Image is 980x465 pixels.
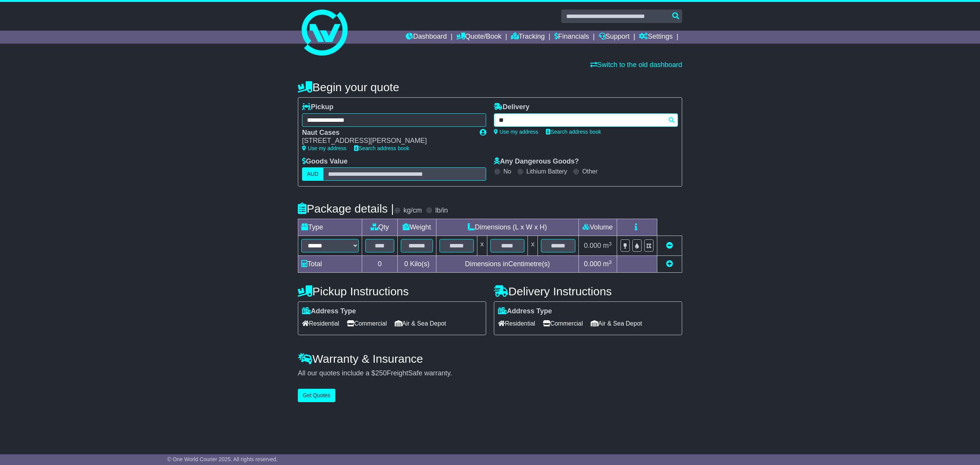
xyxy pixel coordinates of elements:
td: x [528,236,538,256]
label: kg/cm [403,206,422,215]
h4: Pickup Instructions [298,285,486,298]
span: 250 [375,369,387,377]
h4: Package details | [298,202,394,215]
h4: Delivery Instructions [494,285,682,298]
span: Air & Sea Depot [591,318,642,329]
span: Residential [302,318,339,329]
span: Commercial [347,318,387,329]
sup: 3 [609,241,612,247]
label: Lithium Battery [526,168,567,175]
span: m [603,242,612,249]
a: Add new item [666,260,673,268]
span: Commercial [543,318,583,329]
label: Pickup [302,103,333,111]
label: Address Type [498,307,552,316]
a: Search address book [546,129,601,135]
td: Kilo(s) [398,256,436,273]
span: m [603,260,612,268]
div: All our quotes include a $ FreightSafe warranty. [298,369,682,378]
label: AUD [302,167,323,181]
a: Dashboard [406,31,447,44]
td: Type [298,219,362,236]
td: Dimensions in Centimetre(s) [436,256,578,273]
label: Any Dangerous Goods? [494,157,579,166]
label: Delivery [494,103,529,111]
label: Address Type [302,307,356,316]
span: 0.000 [584,242,601,249]
span: Air & Sea Depot [395,318,446,329]
label: lb/in [435,206,448,215]
div: Naut Cases [302,129,472,137]
span: © One World Courier 2025. All rights reserved. [167,456,278,462]
a: Settings [639,31,673,44]
h4: Begin your quote [298,81,682,93]
label: No [503,168,511,175]
a: Switch to the old dashboard [590,61,682,69]
td: Weight [398,219,436,236]
td: Total [298,256,362,273]
a: Use my address [302,145,346,151]
sup: 3 [609,259,612,265]
a: Financials [554,31,589,44]
a: Tracking [511,31,545,44]
span: 0.000 [584,260,601,268]
h4: Warranty & Insurance [298,352,682,365]
a: Use my address [494,129,538,135]
td: Dimensions (L x W x H) [436,219,578,236]
typeahead: Please provide city [494,113,678,127]
div: [STREET_ADDRESS][PERSON_NAME] [302,137,472,145]
td: 0 [362,256,398,273]
span: Residential [498,318,535,329]
a: Quote/Book [456,31,501,44]
label: Other [582,168,598,175]
span: 0 [404,260,408,268]
label: Goods Value [302,157,348,166]
td: x [477,236,487,256]
a: Search address book [354,145,409,151]
td: Volume [578,219,617,236]
button: Get Quotes [298,389,335,402]
td: Qty [362,219,398,236]
a: Remove this item [666,242,673,249]
a: Support [599,31,630,44]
